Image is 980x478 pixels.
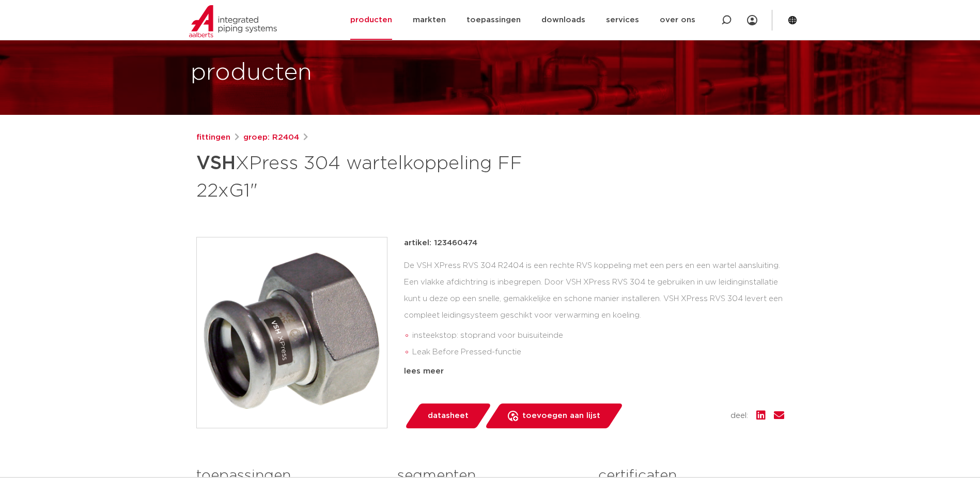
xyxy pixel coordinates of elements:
[730,410,748,422] span: deel:
[197,237,387,428] img: Product Image for VSH XPress 304 wartelkoppeling FF 22xG1"
[412,344,784,361] li: Leak Before Pressed-functie
[404,237,477,249] p: artikel: 123460474
[191,56,312,89] h1: producten
[412,327,784,344] li: insteekstop: stoprand voor buisuiteinde
[404,258,784,361] div: De VSH XPress RVS 304 R2404 is een rechte RVS koppeling met een pers en een wartel aansluiting. E...
[196,148,584,204] h1: XPress 304 wartelkoppeling FF 22xG1"
[243,131,299,144] a: groep: R2404
[522,408,600,424] span: toevoegen aan lijst
[428,408,469,424] span: datasheet
[196,154,236,173] strong: VSH
[404,365,784,378] div: lees meer
[196,131,230,144] a: fittingen
[412,361,784,377] li: duidelijke herkenning van materiaal en afmeting
[404,404,492,428] a: datasheet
